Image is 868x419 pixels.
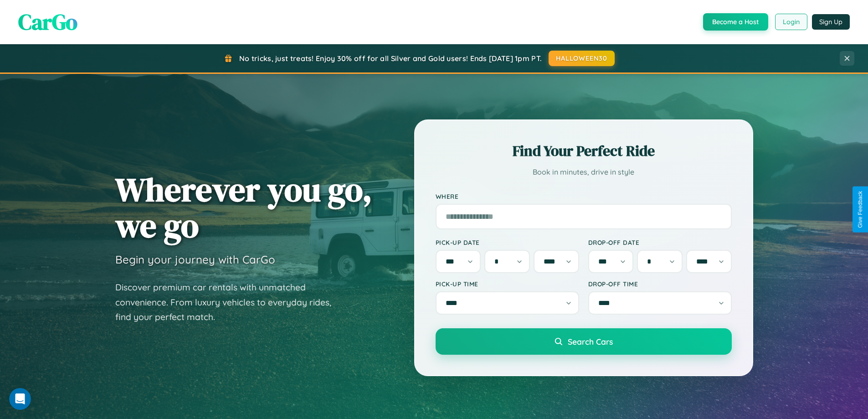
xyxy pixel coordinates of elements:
[239,54,542,63] span: No tricks, just treats! Enjoy 30% off for all Silver and Gold users! Ends [DATE] 1pm PT.
[18,7,77,37] span: CarGo
[568,336,613,347] span: Search Cars
[115,171,372,243] h1: Wherever you go, we go
[703,13,768,31] button: Become a Host
[436,192,732,200] label: Where
[436,238,579,246] label: Pick-up Date
[588,238,732,246] label: Drop-off Date
[436,166,732,179] p: Book in minutes, drive in style
[775,14,807,30] button: Login
[857,191,863,228] div: Give Feedback
[588,280,732,288] label: Drop-off Time
[812,14,850,30] button: Sign Up
[549,51,615,66] button: HALLOWEEN30
[9,388,31,410] iframe: Intercom live chat
[436,141,732,161] h2: Find Your Perfect Ride
[115,253,275,266] h3: Begin your journey with CarGo
[436,328,732,355] button: Search Cars
[115,280,343,325] p: Discover premium car rentals with unmatched convenience. From luxury vehicles to everyday rides, ...
[436,280,579,288] label: Pick-up Time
